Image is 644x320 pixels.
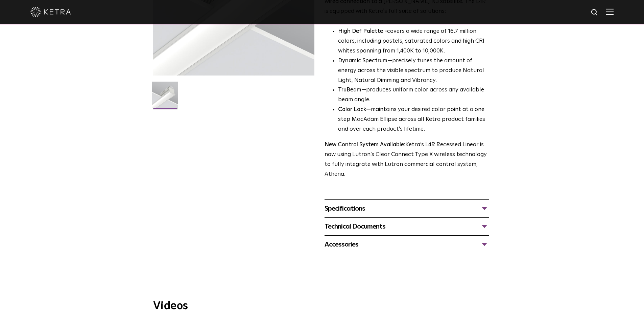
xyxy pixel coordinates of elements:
img: ketra-logo-2019-white [30,7,71,17]
div: Technical Documents [325,221,489,232]
strong: Color Lock [338,107,366,112]
strong: Dynamic Spectrum [338,58,387,64]
h3: Videos [153,301,491,312]
img: search icon [591,8,599,17]
img: Hamburger%20Nav.svg [606,8,614,15]
li: —precisely tunes the amount of energy across the visible spectrum to produce Natural Light, Natur... [338,56,489,86]
li: —maintains your desired color point at a one step MacAdam Ellipse across all Ketra product famili... [338,105,489,134]
strong: TruBeam [338,87,361,93]
p: covers a wide range of 16.7 million colors, including pastels, saturated colors and high CRI whit... [338,27,489,56]
li: —produces uniform color across any available beam angle. [338,85,489,105]
img: L4R-2021-Web-Square [152,82,178,113]
div: Specifications [325,203,489,214]
div: Accessories [325,239,489,250]
p: Ketra’s L4R Recessed Linear is now using Lutron’s Clear Connect Type X wireless technology to ful... [325,140,489,179]
strong: High Def Palette - [338,28,387,34]
strong: New Control System Available: [325,142,405,148]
